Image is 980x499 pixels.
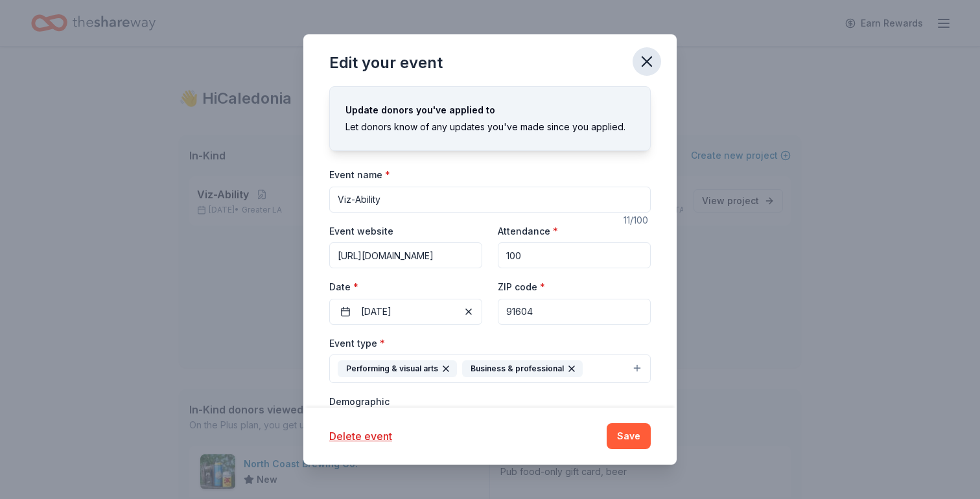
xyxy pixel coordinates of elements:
[329,52,443,73] div: Edit your event
[338,360,457,377] div: Performing & visual arts
[329,428,392,444] button: Delete event
[329,242,482,268] input: https://www...
[329,299,482,325] button: [DATE]
[498,281,545,294] label: ZIP code
[624,213,651,228] div: 11 /100
[498,225,558,238] label: Attendance
[498,242,651,268] input: 20
[329,187,651,213] input: Spring Fundraiser
[462,360,583,377] div: Business & professional
[329,281,482,294] label: Date
[345,119,635,135] div: Let donors know of any updates you've made since you applied.
[329,337,385,350] label: Event type
[329,225,393,238] label: Event website
[329,168,390,181] label: Event name
[329,354,651,383] button: Performing & visual artsBusiness & professional
[329,395,390,408] label: Demographic
[345,102,635,118] div: Update donors you've applied to
[498,299,651,325] input: 12345 (U.S. only)
[607,423,651,449] button: Save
